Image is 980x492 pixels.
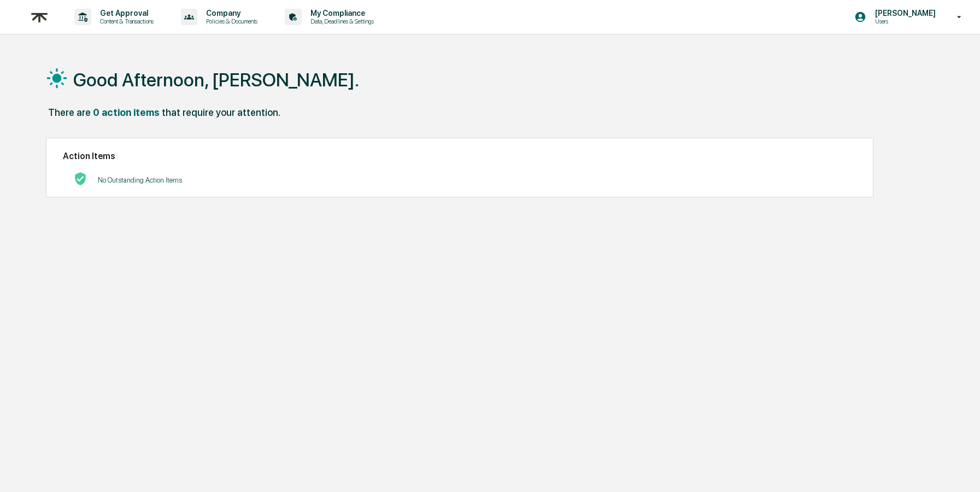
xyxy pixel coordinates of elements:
[91,9,159,17] p: Get Approval
[93,107,160,118] div: 0 action items
[162,107,280,118] div: that require your attention.
[74,172,87,185] img: No Actions logo
[91,17,159,25] p: Content & Transactions
[197,17,263,25] p: Policies & Documents
[26,4,52,31] img: logo
[302,17,379,25] p: Data, Deadlines & Settings
[302,9,379,17] p: My Compliance
[197,9,263,17] p: Company
[866,17,941,25] p: Users
[866,9,941,17] p: [PERSON_NAME]
[98,176,182,184] p: No Outstanding Action Items
[73,69,359,91] h1: Good Afternoon, [PERSON_NAME].
[63,151,856,161] h2: Action Items
[48,107,91,118] div: There are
